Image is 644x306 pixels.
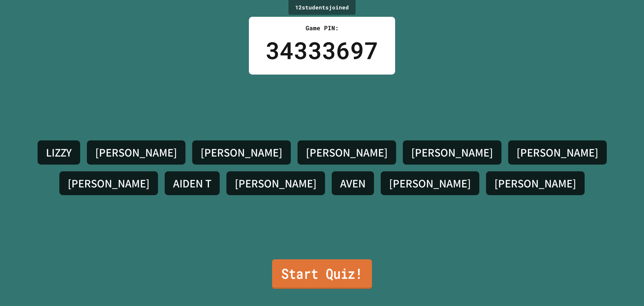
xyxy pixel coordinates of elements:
h4: [PERSON_NAME] [95,145,177,160]
h4: [PERSON_NAME] [517,145,598,160]
h4: AVEN [340,176,366,190]
h4: LIZZY [46,145,72,160]
h4: [PERSON_NAME] [494,176,576,190]
a: Start Quiz! [272,259,372,289]
h4: [PERSON_NAME] [68,176,150,190]
h4: [PERSON_NAME] [235,176,317,190]
h4: [PERSON_NAME] [306,145,388,160]
h4: AIDEN T [173,176,211,190]
h4: [PERSON_NAME] [411,145,493,160]
h4: [PERSON_NAME] [201,145,282,160]
div: 34333697 [266,33,378,68]
h4: [PERSON_NAME] [389,176,471,190]
div: Game PIN: [266,24,378,33]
